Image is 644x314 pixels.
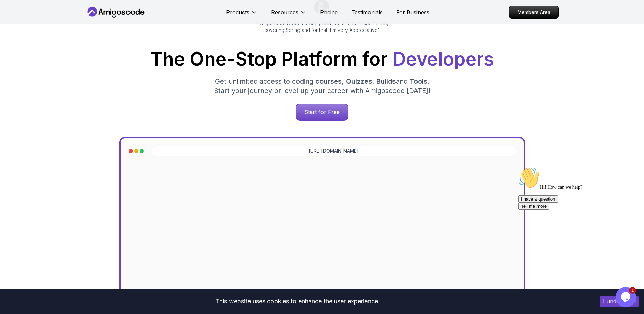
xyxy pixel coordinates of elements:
a: [URL][DOMAIN_NAME] [309,148,359,154]
a: Members Area [509,6,559,19]
iframe: chat widget [516,164,637,284]
p: Members Area [509,6,558,18]
span: Tools [410,77,427,85]
div: 👋Hi! How can we help?I have a questionTell me more [3,3,124,45]
a: Start for Free [296,104,348,121]
a: Pricing [320,8,338,16]
button: Resources [271,8,307,22]
span: courses [315,77,342,85]
a: For Business [396,8,429,16]
button: I have a question [3,31,43,38]
iframe: chat widget [616,287,637,307]
div: This website uses cookies to enhance the user experience. [5,294,590,309]
button: Accept cookies [600,296,639,307]
span: Developers [392,48,494,70]
p: "Amigoscode Does a pretty good job, and consistently too, covering Spring and for that, I'm very ... [246,20,398,34]
p: Get unlimited access to coding , , and . Start your journey or level up your career with Amigosco... [209,77,436,96]
h1: The One-Stop Platform for [91,50,553,68]
button: Tell me more [3,38,34,45]
p: Products [226,8,249,16]
span: Builds [376,77,396,85]
span: Hi! How can we help? [3,20,67,25]
a: Testimonials [351,8,383,16]
button: Products [226,8,258,22]
p: Resources [271,8,299,16]
img: :wave: [3,3,24,24]
span: Quizzes [346,77,372,85]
